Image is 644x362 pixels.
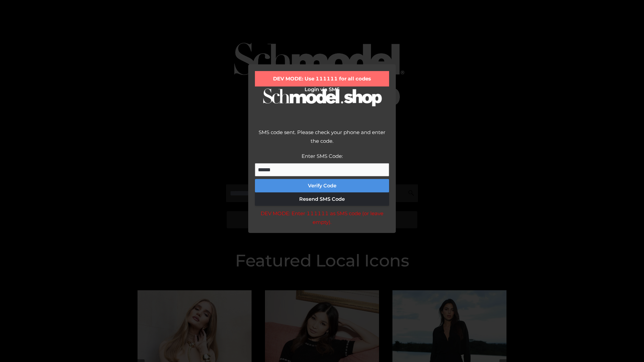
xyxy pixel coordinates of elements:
[255,179,389,192] button: Verify Code
[255,192,389,206] button: Resend SMS Code
[302,153,343,159] label: Enter SMS Code:
[255,209,389,226] div: DEV MODE: Enter 111111 as SMS code (or leave empty).
[255,86,389,93] h2: Login via SMS
[255,128,389,152] div: SMS code sent. Please check your phone and enter the code.
[255,71,389,86] div: DEV MODE: Use 111111 for all codes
